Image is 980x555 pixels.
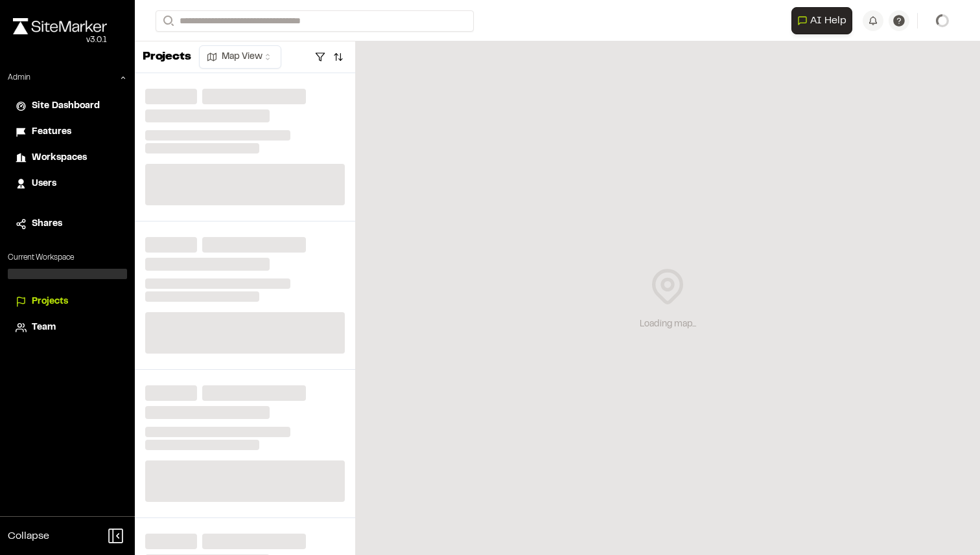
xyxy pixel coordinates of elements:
a: Users [16,177,119,191]
span: Shares [32,217,62,231]
span: Collapse [8,528,49,544]
p: Admin [8,72,30,84]
button: Search [156,10,179,32]
span: Workspaces [32,151,87,165]
div: Open AI Assistant [791,7,857,34]
a: Shares [16,217,119,231]
span: Projects [32,295,68,309]
div: Oh geez...please don't... [13,34,107,46]
button: Open AI Assistant [791,7,852,34]
span: Site Dashboard [32,99,100,113]
p: Current Workspace [8,252,127,264]
a: Workspaces [16,151,119,165]
a: Features [16,125,119,139]
img: rebrand.png [13,18,107,34]
div: Loading map... [640,317,696,332]
span: AI Help [810,13,846,28]
a: Projects [16,295,119,309]
span: Features [32,125,71,139]
a: Team [16,321,119,335]
span: Users [32,177,56,191]
span: Team [32,321,56,335]
a: Site Dashboard [16,99,119,113]
p: Projects [143,49,191,66]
